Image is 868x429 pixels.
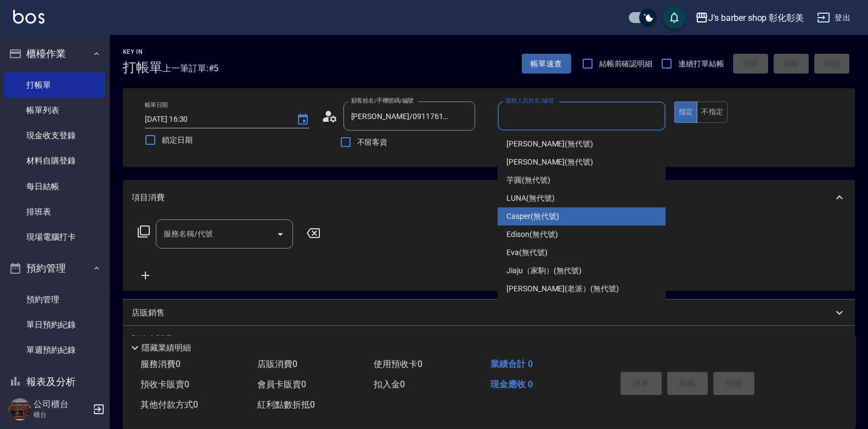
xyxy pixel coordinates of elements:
div: 預收卡販賣 [123,326,855,352]
div: J’s barber shop 彰化彰美 [708,11,804,25]
span: [PERSON_NAME] (無代號) [506,156,593,168]
span: 會員卡販賣 0 [257,379,306,390]
a: 材料自購登錄 [4,148,105,173]
a: 現場電腦打卡 [4,224,105,250]
button: Open [272,225,289,243]
span: Casper (無代號) [506,211,559,222]
span: Eva (無代號) [506,247,548,258]
button: 指定 [674,101,698,123]
div: 店販銷售 [123,300,855,326]
p: 預收卡販賣 [132,334,173,345]
button: 預約管理 [4,254,105,283]
span: LUNA (無代號) [506,193,555,204]
button: Choose date, selected date is 2025-09-26 [290,106,316,133]
button: J’s barber shop 彰化彰美 [691,7,808,29]
a: 現金收支登錄 [4,123,105,148]
h5: 公司櫃台 [33,399,89,410]
span: 扣入金 0 [374,379,405,390]
h3: 打帳單 [123,60,162,75]
p: 店販銷售 [132,307,165,319]
p: 櫃台 [33,410,89,420]
button: 登出 [813,8,855,28]
span: 紅利點數折抵 0 [257,399,315,410]
span: 上一筆訂單:#5 [162,61,219,75]
span: 現金應收 0 [491,379,533,390]
a: 預約管理 [4,287,105,312]
span: 不留客資 [357,137,388,148]
span: 店販消費 0 [257,359,297,369]
span: [PERSON_NAME] (無代號) [506,138,593,150]
a: 打帳單 [4,72,105,98]
button: 不指定 [697,101,728,123]
span: 連續打單結帳 [678,58,724,70]
span: 結帳前確認明細 [599,58,653,70]
div: 項目消費 [123,180,855,215]
span: 使用預收卡 0 [374,359,422,369]
a: 帳單列表 [4,98,105,123]
button: save [663,7,685,29]
img: Logo [13,10,44,24]
img: Person [9,398,31,420]
a: 單日預約紀錄 [4,312,105,337]
span: Jiaju（家駒） (無代號) [506,265,582,276]
button: 帳單速查 [522,54,571,74]
span: Edison (無代號) [506,229,557,240]
label: 服務人員姓名/編號 [505,97,554,105]
span: 其他付款方式 0 [140,399,198,410]
p: 項目消費 [132,192,165,204]
h2: Key In [123,48,162,55]
span: 服務消費 0 [140,359,181,369]
input: YYYY/MM/DD hh:mm [145,110,285,128]
span: 鎖定日期 [162,134,193,146]
p: 隱藏業績明細 [142,342,191,354]
span: 預收卡販賣 0 [140,379,189,390]
a: 每日結帳 [4,174,105,199]
button: 報表及分析 [4,368,105,396]
span: 業績合計 0 [491,359,533,369]
label: 顧客姓名/手機號碼/編號 [351,97,414,105]
button: 櫃檯作業 [4,39,105,68]
a: 單週預約紀錄 [4,337,105,363]
span: [PERSON_NAME](老派） (無代號) [506,283,619,295]
span: 芋圓 (無代號) [506,174,550,186]
label: 帳單日期 [145,101,168,109]
a: 排班表 [4,199,105,224]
